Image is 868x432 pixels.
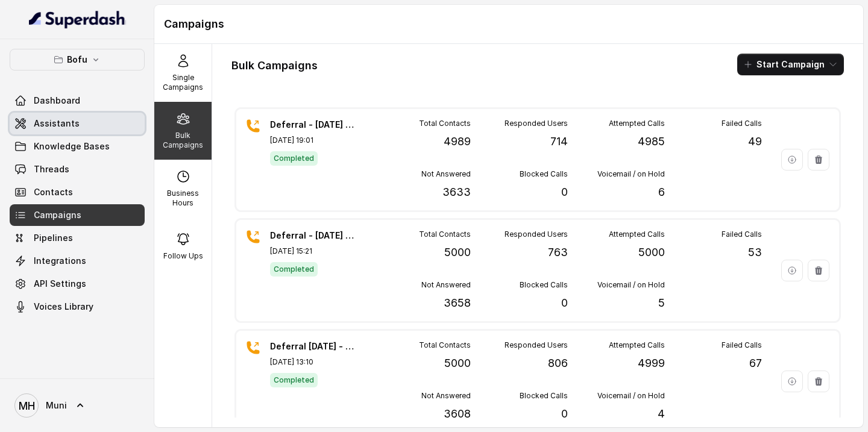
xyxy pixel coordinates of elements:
a: Threads [10,158,145,180]
span: Contacts [34,186,73,198]
p: Voicemail / on Hold [597,280,665,290]
a: Pipelines [10,227,145,249]
a: Integrations [10,250,145,272]
span: API Settings [34,278,86,290]
h1: Bulk Campaigns [231,56,318,75]
a: Assistants [10,113,145,134]
span: Dashboard [34,95,80,107]
p: Total Contacts [419,230,471,239]
p: Not Answered [421,391,471,401]
p: Responded Users [505,119,568,128]
p: 806 [548,355,568,372]
p: Bulk Campaigns [159,131,207,150]
span: Muni [46,399,67,412]
p: 4999 [638,355,665,372]
a: Muni [10,389,145,422]
p: 67 [749,355,762,372]
p: Follow Ups [163,251,203,261]
p: 5 [658,295,665,311]
p: 6 [658,184,665,201]
p: Deferral [DATE] - Batch 1 [270,340,354,352]
p: Total Contacts [419,340,471,350]
p: Single Campaigns [159,73,207,92]
p: Blocked Calls [520,169,568,179]
p: 763 [548,244,568,261]
span: Pipelines [34,232,73,244]
span: Completed [270,373,318,387]
p: Deferral - [DATE] - Batch 3 [270,119,354,131]
p: 0 [561,184,568,201]
p: Voicemail / on Hold [597,169,665,179]
p: Blocked Calls [520,391,568,401]
p: Deferral - [DATE] - Batch 2 [270,230,354,242]
p: 53 [748,244,762,261]
p: 5000 [444,244,471,261]
p: Responded Users [505,230,568,239]
a: Campaigns [10,204,145,226]
p: Attempted Calls [609,340,665,350]
p: Responded Users [505,340,568,350]
p: Not Answered [421,169,471,179]
span: Integrations [34,255,86,267]
p: Total Contacts [419,119,471,128]
p: Attempted Calls [609,230,665,239]
p: Not Answered [421,280,471,290]
span: Threads [34,163,69,175]
p: Bofu [67,52,87,67]
span: Voices Library [34,301,93,313]
text: MH [19,399,35,412]
p: Failed Calls [722,230,762,239]
p: 49 [748,133,762,150]
p: 4 [658,405,665,422]
p: 3608 [444,405,471,422]
button: Start Campaign [737,54,844,75]
p: 4989 [444,133,471,150]
p: [DATE] 19:01 [270,136,354,145]
span: Campaigns [34,209,81,221]
a: Knowledge Bases [10,136,145,157]
p: 0 [561,295,568,311]
h1: Campaigns [164,14,854,34]
span: Completed [270,151,318,166]
p: 3633 [442,184,471,201]
p: [DATE] 15:21 [270,246,354,256]
a: Voices Library [10,296,145,318]
p: 0 [561,405,568,422]
p: 5000 [444,355,471,372]
span: Completed [270,262,318,277]
p: Blocked Calls [520,280,568,290]
p: 5000 [638,244,665,261]
button: Bofu [10,49,145,70]
a: Dashboard [10,90,145,111]
span: Knowledge Bases [34,140,110,152]
a: API Settings [10,273,145,295]
p: Voicemail / on Hold [597,391,665,401]
p: 714 [550,133,568,150]
p: Failed Calls [722,340,762,350]
a: Contacts [10,181,145,203]
p: [DATE] 13:10 [270,357,354,367]
p: Attempted Calls [609,119,665,128]
p: Failed Calls [722,119,762,128]
p: 4985 [638,133,665,150]
p: Business Hours [159,189,207,208]
span: Assistants [34,117,80,130]
img: light.svg [29,10,126,29]
p: 3658 [444,295,471,311]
